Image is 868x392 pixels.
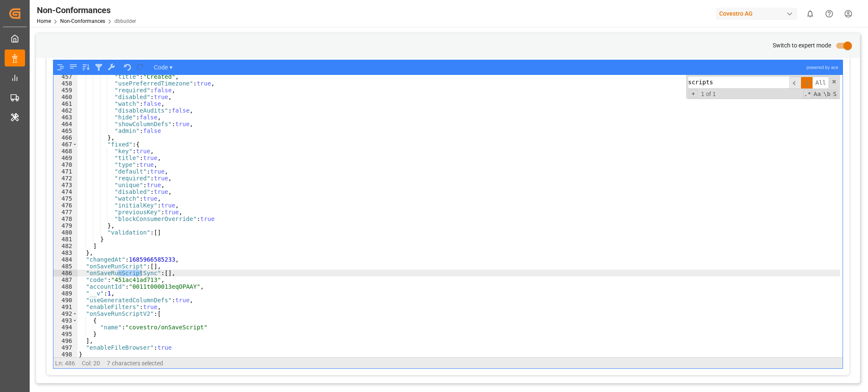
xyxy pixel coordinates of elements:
div: 498 [53,351,78,358]
div: 464 [53,121,78,127]
button: Filter, sort, or transform contents [93,62,104,73]
span: 1 of 1 [698,91,719,97]
div: 457 [53,73,78,80]
div: 485 [53,263,78,270]
a: Non-Conformances [60,18,105,24]
div: Covestro AG [716,8,797,20]
div: 463 [53,114,78,121]
span: CaseSensitive Search [813,90,822,98]
div: 460 [53,94,78,100]
div: 493 [53,317,78,324]
div: 477 [53,209,78,215]
div: 474 [53,188,78,195]
div: 491 [53,304,78,310]
span: Whole Word Search [823,90,832,98]
div: 471 [53,168,78,175]
div: 487 [53,276,78,283]
a: powered by ace [802,60,843,75]
div: 483 [53,249,78,256]
span: Toggle Replace mode [689,90,698,97]
div: Schema Editor [424,108,468,118]
div: 488 [53,283,78,290]
div: 492 [53,310,78,317]
div: 480 [53,229,78,236]
div: 466 [53,134,78,141]
button: Format JSON data, with proper indentation and line feeds (Ctrl+I) [55,62,66,73]
span: Alt-Enter [812,77,829,89]
div: Non-Conformances [37,4,136,17]
span: Toggle code folding, rows 492 through 496 [72,310,77,317]
span: Switch to expert mode [773,42,831,49]
button: Repair JSON: fix quotes and escape characters, remove comments and JSONP notation, turn JavaScrip... [106,62,117,73]
span: Toggle code folding, rows 467 through 479 [72,141,77,148]
div: 472 [53,175,78,182]
span: 486 [65,360,75,367]
div: 494 [53,324,78,331]
span: RegExp Search [803,90,812,98]
div: 479 [53,222,78,229]
button: Code ▾ [151,62,175,73]
button: Redo (Ctrl+Shift+Z) [135,62,146,73]
div: 476 [53,202,78,209]
span: 20 [93,360,100,367]
span: ​ [789,77,801,89]
button: Help Center [820,4,839,23]
span: Search In Selection [832,90,837,98]
div: 478 [53,215,78,222]
button: show 0 new notifications [801,4,820,23]
div: 468 [53,148,78,155]
div: 495 [53,331,78,337]
div: 467 [53,141,78,148]
div: 481 [53,236,78,243]
div: 465 [53,127,78,134]
a: Home [37,18,51,24]
span: Col: [82,360,92,367]
div: 497 [53,344,78,351]
span: ​ [801,77,812,89]
div: 469 [53,155,78,161]
div: 475 [53,195,78,202]
div: 459 [53,87,78,94]
div: 489 [53,290,78,297]
div: 458 [53,80,78,87]
div: 470 [53,161,78,168]
div: 490 [53,297,78,304]
input: Search for [688,77,789,88]
div: 473 [53,182,78,188]
span: Ln: [55,360,63,367]
button: Compact JSON data, remove all whitespaces (Ctrl+Shift+I) [68,62,79,73]
div: 482 [53,243,78,249]
span: Toggle code folding, rows 493 through 495 [72,317,77,324]
div: 486 [53,270,78,276]
button: Undo last action (Ctrl+Z) [122,62,133,73]
div: 496 [53,337,78,344]
button: Sort contents [81,62,92,73]
div: 462 [53,107,78,114]
div: 461 [53,100,78,107]
button: Covestro AG [716,6,801,22]
div: 484 [53,256,78,263]
span: 7 [107,360,110,367]
span: characters selected [112,360,163,367]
